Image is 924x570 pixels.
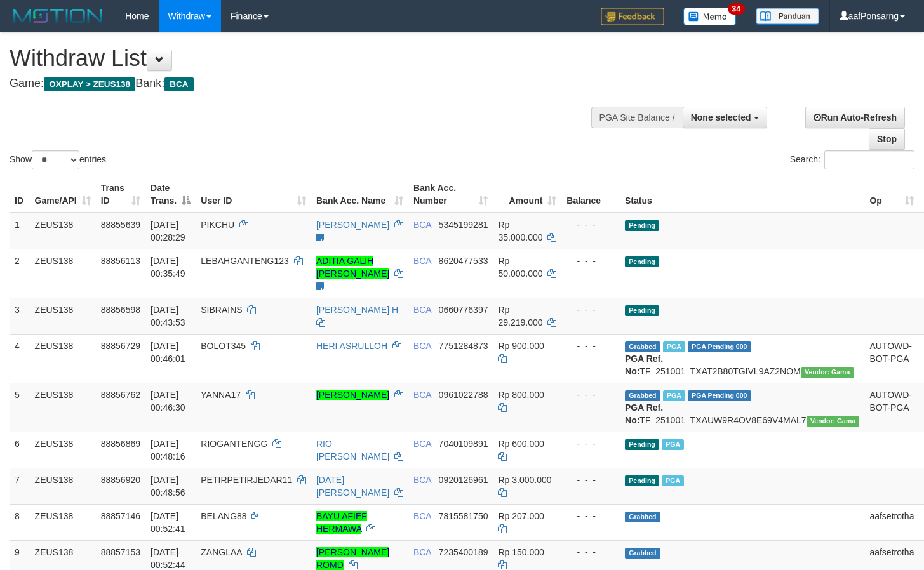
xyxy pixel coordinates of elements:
[439,475,488,485] span: Copy 0920126961 to clipboard
[201,220,234,230] span: PIKCHU
[620,334,864,383] td: TF_251001_TXAT2B80TGIVL9AZ2NOM
[566,255,615,267] div: - - -
[625,256,659,267] span: Pending
[151,511,185,534] span: [DATE] 00:52:41
[316,439,389,461] a: RIO [PERSON_NAME]
[316,511,367,534] a: BAYU AFIEF HERMAWA
[498,220,542,242] span: Rp 35.000.000
[498,256,542,279] span: Rp 50.000.000
[10,468,30,504] td: 7
[498,390,544,400] span: Rp 800.000
[439,341,488,351] span: Copy 7751284873 to clipboard
[728,3,745,15] span: 34
[683,107,767,128] button: None selected
[151,220,185,242] span: [DATE] 00:28:29
[566,510,615,522] div: - - -
[591,107,683,128] div: PGA Site Balance /
[864,334,919,383] td: AUTOWD-BOT-PGA
[151,305,185,328] span: [DATE] 00:43:53
[413,547,431,557] span: BCA
[101,511,140,521] span: 88857146
[201,511,246,521] span: BELANG88
[691,112,751,123] span: None selected
[683,8,737,25] img: Button%20Memo.svg
[601,8,664,25] img: Feedback.jpg
[413,475,431,485] span: BCA
[498,305,542,328] span: Rp 29.219.000
[10,334,30,383] td: 4
[10,176,30,213] th: ID
[30,432,96,468] td: ZEUS138
[498,511,544,521] span: Rp 207.000
[439,256,488,266] span: Copy 8620477533 to clipboard
[439,511,488,521] span: Copy 7815581750 to clipboard
[30,298,96,334] td: ZEUS138
[566,437,615,450] div: - - -
[864,504,919,540] td: aafsetrotha
[413,439,431,449] span: BCA
[439,305,488,315] span: Copy 0660776397 to clipboard
[439,220,488,230] span: Copy 5345199281 to clipboard
[151,547,185,570] span: [DATE] 00:52:44
[201,475,292,485] span: PETIRPETIRJEDAR11
[201,439,267,449] span: RIOGANTENGG
[413,305,431,315] span: BCA
[10,383,30,432] td: 5
[151,390,185,413] span: [DATE] 00:46:30
[805,107,905,128] a: Run Auto-Refresh
[662,439,684,450] span: Marked by aaftanly
[10,77,603,90] h4: Game: Bank:
[413,256,431,266] span: BCA
[10,504,30,540] td: 8
[101,390,140,400] span: 88856762
[44,77,135,91] span: OXPLAY > ZEUS138
[413,220,431,230] span: BCA
[824,150,914,169] input: Search:
[30,176,96,213] th: Game/API: activate to sort column ascending
[663,390,685,401] span: Marked by aaftanly
[201,341,246,351] span: BOLOT345
[30,504,96,540] td: ZEUS138
[101,341,140,351] span: 88856729
[688,390,751,401] span: PGA Pending
[10,150,106,169] label: Show entries
[151,439,185,461] span: [DATE] 00:48:16
[625,220,659,231] span: Pending
[101,305,140,315] span: 88856598
[864,176,919,213] th: Op: activate to sort column ascending
[498,475,551,485] span: Rp 3.000.000
[625,512,660,522] span: Grabbed
[30,249,96,298] td: ZEUS138
[151,256,185,279] span: [DATE] 00:35:49
[801,367,854,378] span: Vendor URL: https://trx31.1velocity.biz
[201,256,289,266] span: LEBAHGANTENG123
[566,340,615,352] div: - - -
[625,390,660,401] span: Grabbed
[625,354,663,376] b: PGA Ref. No:
[439,439,488,449] span: Copy 7040109891 to clipboard
[756,8,819,25] img: panduan.png
[413,390,431,400] span: BCA
[662,475,684,486] span: Marked by aaftanly
[10,6,106,25] img: MOTION_logo.png
[316,547,389,570] a: [PERSON_NAME] ROMD
[164,77,193,91] span: BCA
[30,334,96,383] td: ZEUS138
[10,46,603,71] h1: Withdraw List
[311,176,408,213] th: Bank Acc. Name: activate to sort column ascending
[625,402,663,425] b: PGA Ref. No:
[790,150,914,169] label: Search:
[316,220,389,230] a: [PERSON_NAME]
[30,213,96,249] td: ZEUS138
[566,218,615,231] div: - - -
[316,256,389,279] a: ADITIA GALIH [PERSON_NAME]
[32,150,79,169] select: Showentries
[151,475,185,498] span: [DATE] 00:48:56
[807,416,860,427] span: Vendor URL: https://trx31.1velocity.biz
[688,341,751,352] span: PGA Pending
[663,341,685,352] span: Marked by aaftanly
[316,390,389,400] a: [PERSON_NAME]
[498,341,544,351] span: Rp 900.000
[625,439,659,450] span: Pending
[101,547,140,557] span: 88857153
